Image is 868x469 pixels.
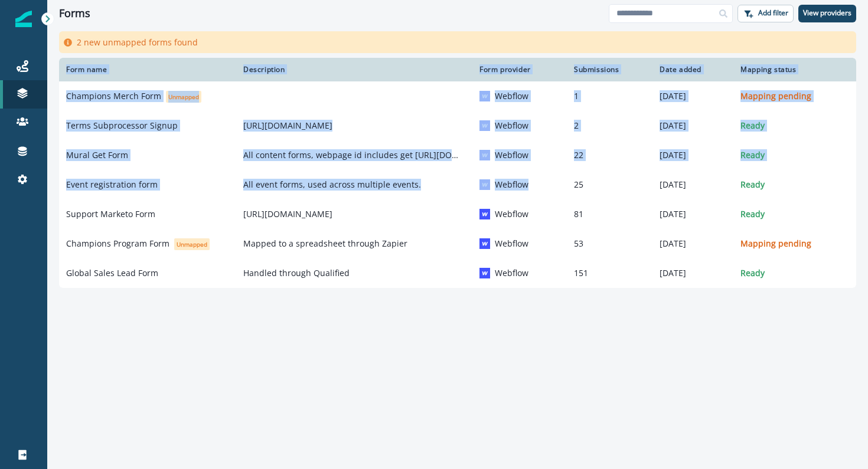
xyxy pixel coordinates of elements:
p: Mural Get Form [66,149,128,161]
img: Inflection [15,11,32,27]
p: 2 new unmapped forms found [77,36,198,48]
p: Champions Program Form [66,238,169,250]
p: Webflow [495,267,528,279]
p: 81 [574,208,645,220]
p: [DATE] [660,120,726,132]
p: Webflow [495,90,528,102]
span: Unmapped [174,238,210,250]
p: Ready [740,149,849,161]
p: Mapping pending [740,238,849,250]
img: Webflow [479,268,490,278]
p: Ready [740,179,849,191]
p: View providers [803,9,851,17]
p: Webflow [495,208,528,220]
div: Form name [66,65,229,74]
p: [DATE] [660,208,726,220]
a: Event registration formAll event forms, used across multiple events.WebflowWebflow25[DATE]Ready [59,170,856,199]
p: Webflow [495,149,528,161]
a: Terms Subprocessor Signup[URL][DOMAIN_NAME]WebflowWebflow2[DATE]Ready [59,111,856,140]
p: Ready [740,208,849,220]
p: All content forms, webpage id includes get [URL][DOMAIN_NAME] [243,149,465,161]
img: Webflow [479,120,490,131]
p: 1 [574,90,645,102]
p: 22 [574,149,645,161]
p: 2 [574,120,645,132]
p: [DATE] [660,90,726,102]
p: Webflow [495,120,528,132]
img: Webflow [479,238,490,249]
div: Form provider [479,65,560,74]
img: Webflow [479,179,490,190]
p: [DATE] [660,179,726,191]
button: Add filter [738,5,794,22]
div: Mapping status [740,65,849,74]
a: Support Marketo Form[URL][DOMAIN_NAME]WebflowWebflow81[DATE]Ready [59,199,856,229]
p: Ready [740,120,849,132]
span: Unmapped [166,91,201,103]
p: [URL][DOMAIN_NAME] [243,208,465,220]
button: View providers [798,5,856,22]
p: Global Sales Lead Form [66,267,158,279]
div: Description [243,65,465,74]
p: 53 [574,238,645,250]
p: Add filter [758,9,788,17]
p: [DATE] [660,238,726,250]
p: Terms Subprocessor Signup [66,120,178,132]
a: Champions Merch FormUnmappedWebflowWebflow1[DATE]Mapping pending [59,81,856,111]
p: Champions Merch Form [66,90,161,102]
p: Handled through Qualified [243,267,465,279]
a: Champions Program FormUnmappedMapped to a spreadsheet through ZapierWebflowWebflow53[DATE]Mapping... [59,229,856,258]
p: 151 [574,267,645,279]
p: 25 [574,179,645,191]
p: [URL][DOMAIN_NAME] [243,120,465,132]
p: Support Marketo Form [66,208,155,220]
img: Webflow [479,209,490,219]
p: Event registration form [66,179,158,191]
p: Ready [740,267,849,279]
a: Global Sales Lead FormHandled through QualifiedWebflowWebflow151[DATE]Ready [59,258,856,288]
p: All event forms, used across multiple events. [243,179,465,191]
p: Mapped to a spreadsheet through Zapier [243,238,465,250]
div: Submissions [574,65,645,74]
div: Date added [660,65,726,74]
img: Webflow [479,150,490,160]
p: Webflow [495,238,528,250]
p: [DATE] [660,149,726,161]
h1: Forms [59,7,90,20]
img: Webflow [479,91,490,101]
p: Webflow [495,179,528,191]
p: [DATE] [660,267,726,279]
a: Mural Get FormAll content forms, webpage id includes get [URL][DOMAIN_NAME]WebflowWebflow22[DATE]... [59,140,856,170]
p: Mapping pending [740,90,849,102]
